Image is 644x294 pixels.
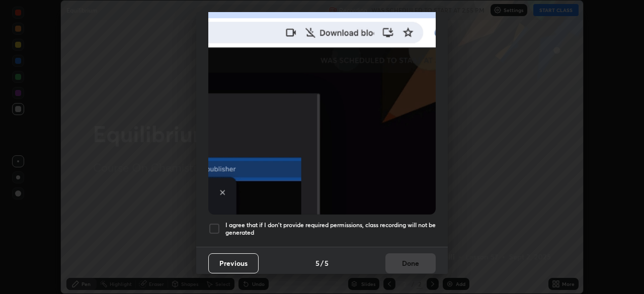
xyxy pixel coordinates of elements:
[315,258,319,268] h4: 5
[325,258,329,268] h4: 5
[225,221,436,237] h5: I agree that if I don't provide required permissions, class recording will not be generated
[320,258,324,268] h4: /
[208,253,259,273] button: Previous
